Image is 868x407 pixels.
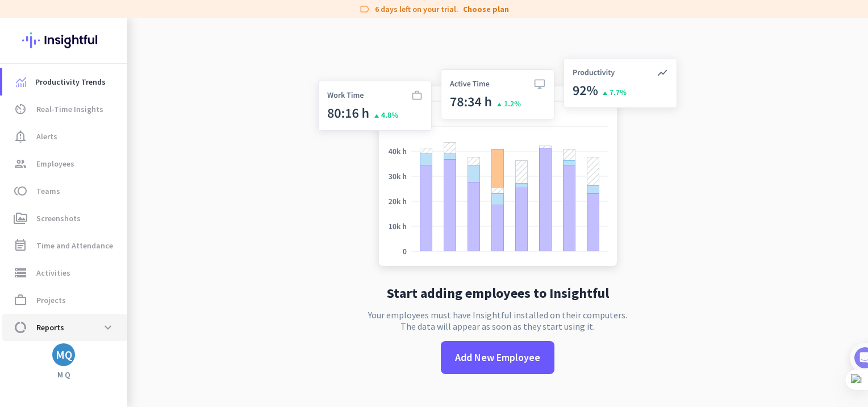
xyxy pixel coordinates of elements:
[36,157,74,171] span: Employees
[14,321,27,334] i: data_usage
[56,349,72,360] div: MQ
[14,239,27,252] i: event_note
[35,75,106,89] span: Productivity Trends
[2,232,127,259] a: event_noteTime and Attendance
[455,350,540,365] span: Add New Employee
[2,123,127,150] a: notification_importantAlerts
[2,205,127,232] a: perm_mediaScreenshots
[36,239,113,252] span: Time and Attendance
[16,77,26,87] img: menu-item
[2,150,127,177] a: groupEmployees
[14,130,27,143] i: notification_important
[36,102,103,116] span: Real-Time Insights
[387,286,609,300] h2: Start adding employees to Insightful
[14,102,27,116] i: av_timer
[36,293,66,307] span: Projects
[2,95,127,123] a: av_timerReal-Time Insights
[36,130,57,143] span: Alerts
[14,157,27,171] i: group
[310,51,686,277] img: no-search-results
[36,211,81,225] span: Screenshots
[14,211,27,225] i: perm_media
[22,18,105,63] img: Insightful logo
[14,184,27,198] i: toll
[2,259,127,286] a: storageActivities
[36,321,64,334] span: Reports
[2,341,127,368] a: settingsSettings
[98,317,118,338] button: expand_more
[2,314,127,341] a: data_usageReportsexpand_more
[36,184,60,198] span: Teams
[36,266,70,280] span: Activities
[441,341,554,374] button: Add New Employee
[2,68,127,95] a: menu-itemProductivity Trends
[368,309,627,332] p: Your employees must have Insightful installed on their computers. The data will appear as soon as...
[14,266,27,280] i: storage
[2,286,127,314] a: work_outlineProjects
[14,293,27,307] i: work_outline
[2,177,127,205] a: tollTeams
[359,3,370,15] i: label
[463,3,509,15] a: Choose plan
